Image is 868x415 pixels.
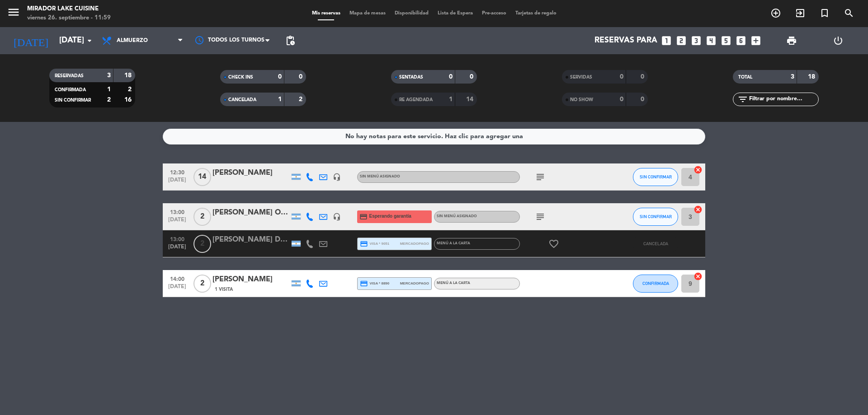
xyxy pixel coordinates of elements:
i: add_box [750,35,762,47]
span: mercadopago [400,280,429,286]
span: CHECK INS [228,75,253,79]
i: headset_mic [333,173,341,181]
span: Sin menú asignado [360,175,400,178]
div: LOG OUT [815,27,861,54]
i: headset_mic [333,213,341,221]
span: Mapa de mesas [345,11,390,16]
i: cancel [693,205,703,214]
span: [DATE] [166,244,189,254]
span: Lista de Espera [433,11,477,16]
strong: 14 [466,96,475,103]
i: power_settings_new [833,35,844,46]
button: CONFIRMADA [633,275,678,293]
strong: 18 [124,72,133,79]
strong: 1 [449,96,453,103]
strong: 2 [107,97,111,103]
span: [DATE] [166,284,189,294]
strong: 0 [620,74,623,80]
span: pending_actions [285,35,296,46]
span: Disponibilidad [390,11,433,16]
span: RE AGENDADA [399,98,433,102]
div: viernes 26. septiembre - 11:59 [27,14,111,23]
span: 13:00 [166,233,189,244]
div: [PERSON_NAME] [212,274,289,285]
button: SIN CONFIRMAR [633,168,678,186]
span: SENTADAS [399,75,423,79]
strong: 0 [278,74,282,80]
i: looks_5 [720,35,732,47]
button: menu [7,5,20,22]
span: 2 [193,235,211,253]
strong: 2 [299,96,304,103]
i: arrow_drop_down [84,35,95,46]
button: SIN CONFIRMAR [633,208,678,226]
i: looks_4 [705,35,717,47]
i: looks_two [675,35,687,47]
div: [PERSON_NAME] [212,167,289,179]
span: Sin menú asignado [437,214,477,218]
span: [DATE] [166,177,189,187]
div: [PERSON_NAME] O'[PERSON_NAME] [212,207,289,219]
span: visa * 9051 [360,240,389,248]
span: CONFIRMADA [642,281,669,286]
strong: 1 [107,86,111,93]
div: Mirador Lake Cuisine [27,5,111,14]
span: print [786,35,797,46]
span: 14:00 [166,273,189,284]
i: exit_to_app [795,8,806,19]
i: add_circle_outline [770,8,781,19]
span: mercadopago [400,241,429,247]
i: search [844,8,854,19]
strong: 3 [791,74,794,80]
span: TOTAL [738,75,752,79]
i: looks_3 [690,35,702,47]
span: CONFIRMADA [55,88,86,92]
strong: 3 [107,72,111,79]
span: 2 [193,208,211,226]
span: CANCELADA [643,241,668,246]
span: MENÚ A LA CARTA [437,242,470,245]
i: favorite_border [548,238,559,249]
span: Esperando garantía [369,213,411,220]
span: SIN CONFIRMAR [640,174,672,179]
i: looks_one [660,35,672,47]
i: menu [7,5,20,19]
span: SIN CONFIRMAR [640,214,672,219]
strong: 16 [124,97,133,103]
strong: 0 [299,74,304,80]
i: filter_list [737,94,748,105]
span: CANCELADA [228,98,256,102]
i: turned_in_not [819,8,830,19]
div: No hay notas para este servicio. Haz clic para agregar una [345,131,523,142]
span: SERVIDAS [570,75,592,79]
i: credit_card [360,280,368,288]
strong: 0 [449,74,453,80]
strong: 0 [641,74,646,80]
span: Reservas para [594,36,657,45]
span: 13:00 [166,206,189,217]
strong: 18 [808,74,817,80]
strong: 1 [278,96,282,103]
span: SIN CONFIRMAR [55,98,91,103]
span: MENÚ A LA CARTA [437,281,470,285]
strong: 0 [470,74,475,80]
i: subject [535,211,546,222]
i: cancel [693,165,703,174]
span: 1 Visita [215,286,233,293]
strong: 2 [128,86,133,93]
span: visa * 8890 [360,280,389,288]
button: CANCELADA [633,235,678,253]
input: Filtrar por nombre... [748,94,818,104]
i: subject [535,172,546,182]
span: NO SHOW [570,98,593,102]
span: RESERVADAS [55,74,84,78]
strong: 0 [620,96,623,103]
span: [DATE] [166,217,189,227]
span: Pre-acceso [477,11,511,16]
i: cancel [693,272,703,281]
i: [DATE] [7,31,55,51]
span: 2 [193,275,211,293]
span: Mis reservas [307,11,345,16]
span: 14 [193,168,211,186]
span: Almuerzo [117,37,148,44]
